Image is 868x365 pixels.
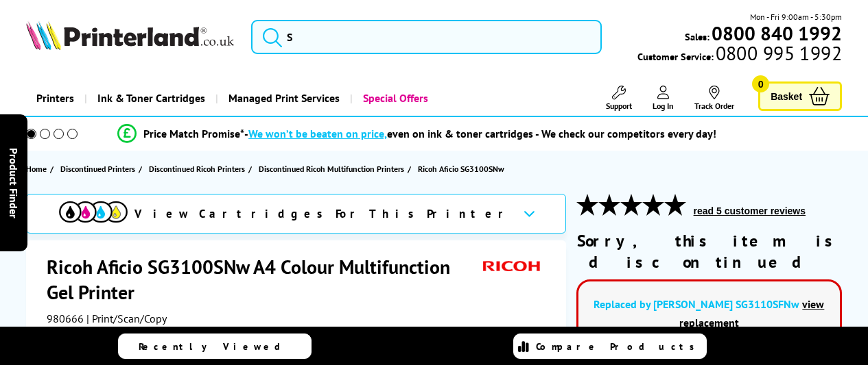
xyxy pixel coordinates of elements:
span: View Cartridges For This Printer [134,206,512,221]
button: read 5 customer reviews [690,205,810,217]
a: 0800 840 1992 [709,27,842,40]
a: Replaced by [PERSON_NAME] SG3110SFNw [594,297,799,311]
img: Printerland Logo [26,21,234,50]
a: Managed Print Services [215,81,350,116]
a: Printerland Logo [26,21,234,53]
a: Recently Viewed [118,333,312,359]
a: Special Offers [350,81,438,116]
div: - even on ink & toner cartridges - We check our competitors every day! [244,127,716,140]
img: Ricoh [480,254,543,279]
span: Sales: [685,30,709,43]
a: Basket 0 [758,81,842,111]
span: Compare Products [536,340,702,353]
span: Ricoh Aficio SG3100SNw [418,164,504,174]
span: Basket [771,87,802,105]
span: We won’t be beaten on price, [248,127,387,140]
span: Ink & Toner Cartridges [97,81,205,116]
span: Product Finder [7,147,21,218]
span: Home [26,162,47,176]
input: S [251,20,602,54]
span: Discontinued Printers [60,162,135,176]
span: Mon - Fri 9:00am - 5:30pm [750,10,842,23]
li: modal_Promise [7,122,827,146]
span: 0 [752,75,769,92]
div: Sorry, this item is discontinued [576,230,842,273]
span: Discontinued Ricoh Printers [149,162,245,176]
a: Track Order [694,86,734,111]
h1: Ricoh Aficio SG3100SNw A4 Colour Multifunction Gel Printer [47,254,480,305]
b: 0800 840 1992 [712,21,842,46]
span: 980666 [47,312,84,325]
span: Recently Viewed [139,340,294,353]
span: | Print/Scan/Copy [86,312,167,325]
a: Discontinued Ricoh Multifunction Printers [259,162,408,176]
a: Discontinued Ricoh Printers [149,162,248,176]
a: Log In [653,86,674,111]
span: Discontinued Ricoh Multifunction Printers [259,162,404,176]
span: Support [606,101,632,111]
a: Home [26,162,50,176]
a: Support [606,86,632,111]
a: Compare Products [513,333,707,359]
a: Discontinued Printers [60,162,139,176]
span: Customer Service: [637,47,842,63]
a: Printers [26,81,84,116]
span: Log In [653,101,674,111]
a: Ink & Toner Cartridges [84,81,215,116]
span: Price Match Promise* [143,127,244,140]
span: 0800 995 1992 [714,47,842,60]
img: cmyk-icon.svg [59,201,128,223]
